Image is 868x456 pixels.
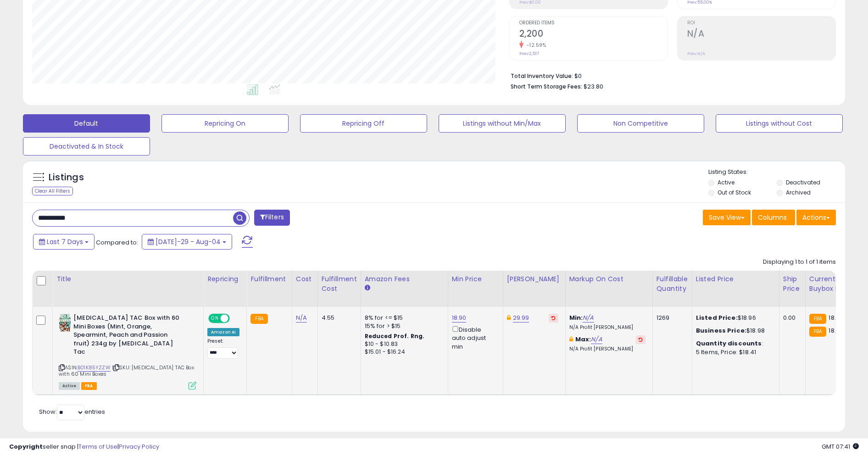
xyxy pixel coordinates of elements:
[156,237,221,246] span: [DATE]-29 - Aug-04
[59,364,194,378] span: | SKU: [MEDICAL_DATA] TAC Box with 60 Mini Boxes
[569,313,583,322] b: Min:
[507,274,562,284] div: [PERSON_NAME]
[49,171,84,184] h5: Listings
[365,340,441,348] div: $10 - $10.83
[33,234,95,250] button: Last 7 Days
[696,348,772,356] div: 5 Items, Price: $18.41
[81,382,97,390] span: FBA
[809,314,826,324] small: FBA
[577,114,704,133] button: Non Competitive
[47,237,83,246] span: Last 7 Days
[365,314,441,322] div: 8% for <= $15
[23,114,150,133] button: Default
[513,313,529,323] a: 29.99
[207,274,243,284] div: Repricing
[591,335,602,344] a: N/A
[119,442,159,451] a: Privacy Policy
[228,315,243,323] span: OFF
[209,315,221,323] span: ON
[39,407,105,416] span: Show: entries
[322,314,354,322] div: 4.55
[296,274,314,284] div: Cost
[584,82,603,91] span: $23.80
[583,313,594,323] a: N/A
[718,189,751,196] label: Out of Stock
[696,339,762,348] b: Quantity discounts
[687,51,705,56] small: Prev: N/A
[23,137,150,156] button: Deactivated & In Stock
[519,51,539,56] small: Prev: 2,517
[696,326,746,335] b: Business Price:
[322,274,357,294] div: Fulfillment Cost
[752,210,795,225] button: Columns
[519,21,668,26] span: Ordered Items
[696,314,772,322] div: $18.96
[365,284,370,292] small: Amazon Fees.
[300,114,427,133] button: Repricing Off
[365,274,444,284] div: Amazon Fees
[78,364,111,372] a: B01K85YZZW
[796,210,836,225] button: Actions
[569,324,645,331] p: N/A Profit [PERSON_NAME]
[452,324,496,351] div: Disable auto adjust min
[786,189,811,196] label: Archived
[696,339,772,348] div: :
[78,442,117,451] a: Terms of Use
[250,314,267,324] small: FBA
[452,313,467,323] a: 18.90
[250,274,288,284] div: Fulfillment
[365,332,425,340] b: Reduced Prof. Rng.
[657,314,685,322] div: 1269
[708,168,845,177] p: Listing States:
[763,258,836,267] div: Displaying 1 to 1 of 1 items
[565,271,652,307] th: The percentage added to the cost of goods (COGS) that forms the calculator for Min & Max prices.
[696,274,775,284] div: Listed Price
[452,274,499,284] div: Min Price
[829,313,843,322] span: 18.96
[696,327,772,335] div: $18.98
[9,443,159,451] div: seller snap | |
[56,274,200,284] div: Title
[523,42,546,49] small: -12.59%
[511,83,582,90] b: Short Term Storage Fees:
[59,314,71,332] img: 51l88KEBYkL._SL40_.jpg
[254,210,290,226] button: Filters
[96,238,138,247] span: Compared to:
[365,322,441,330] div: 15% for > $15
[703,210,751,225] button: Save View
[32,187,73,195] div: Clear All Filters
[575,335,591,344] b: Max:
[783,274,801,294] div: Ship Price
[786,178,820,186] label: Deactivated
[161,114,289,133] button: Repricing On
[758,213,787,222] span: Columns
[657,274,688,294] div: Fulfillable Quantity
[207,338,239,359] div: Preset:
[696,313,738,322] b: Listed Price:
[439,114,566,133] button: Listings without Min/Max
[519,28,668,41] h2: 2,200
[207,328,239,336] div: Amazon AI
[365,348,441,356] div: $15.01 - $16.24
[59,314,196,389] div: ASIN:
[569,274,649,284] div: Markup on Cost
[569,346,645,352] p: N/A Profit [PERSON_NAME]
[142,234,232,250] button: [DATE]-29 - Aug-04
[73,314,185,359] b: [MEDICAL_DATA] TAC Box with 60 Mini Boxes (Mint, Orange, Spearmint, Peach and Passion fruit) 234g...
[809,274,857,294] div: Current Buybox Price
[829,326,843,335] span: 18.96
[511,72,573,80] b: Total Inventory Value:
[687,28,835,41] h2: N/A
[716,114,843,133] button: Listings without Cost
[822,442,859,451] span: 2025-08-12 07:41 GMT
[296,313,307,323] a: N/A
[9,442,43,451] strong: Copyright
[809,327,826,337] small: FBA
[783,314,798,322] div: 0.00
[718,178,734,186] label: Active
[59,382,80,390] span: All listings currently available for purchase on Amazon
[687,21,835,26] span: ROI
[511,70,829,81] li: $0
